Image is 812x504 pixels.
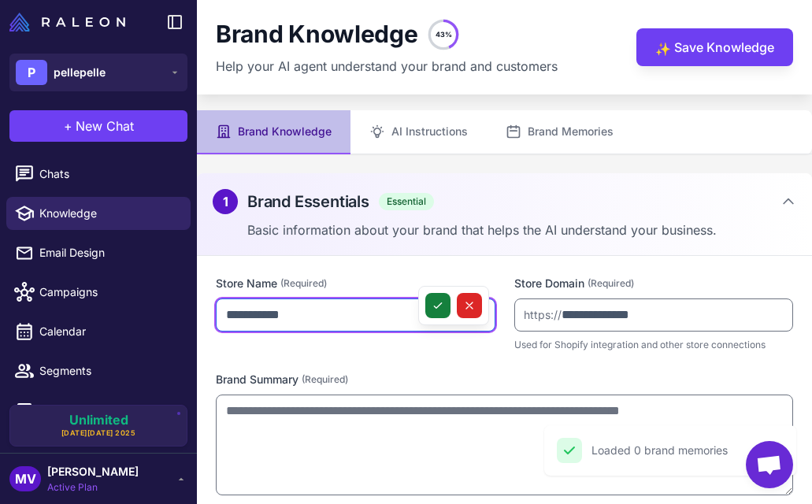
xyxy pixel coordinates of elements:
span: [DATE][DATE] 2025 [61,428,136,439]
span: Analytics [39,402,178,419]
span: Knowledge [39,205,178,222]
p: Basic information about your brand that helps the AI understand your business. [247,220,796,239]
span: Email Design [39,244,178,261]
label: Brand Summary [216,371,793,388]
h1: Brand Knowledge [216,20,418,50]
p: Used for Shopify integration and other store connections [514,338,794,352]
a: Analytics [6,394,191,427]
button: Ppellepelle [9,54,187,91]
a: Segments [6,354,191,387]
button: Close [763,438,788,463]
span: (Required) [302,372,348,387]
button: Cancel changes [457,293,482,318]
text: 43% [435,30,451,39]
h2: Brand Essentials [247,190,369,213]
img: Raleon Logo [9,13,125,31]
span: Segments [39,362,178,380]
div: P [16,60,47,85]
span: pellepelle [54,64,106,81]
span: Chats [39,165,178,183]
button: AI Instructions [350,110,487,154]
button: Brand Knowledge [197,110,350,154]
div: Loaded 0 brand memories [591,442,728,459]
label: Store Domain [514,275,794,292]
div: Open chat [746,441,793,488]
div: MV [9,466,41,491]
span: Essential [379,193,434,210]
span: Unlimited [69,413,128,426]
span: Active Plan [47,480,139,495]
button: Save changes [425,293,450,318]
a: Calendar [6,315,191,348]
span: Campaigns [39,283,178,301]
button: ✨Save Knowledge [636,28,793,66]
label: Store Name [216,275,495,292]
span: ✨ [655,39,668,52]
span: Calendar [39,323,178,340]
p: Help your AI agent understand your brand and customers [216,57,558,76]
a: Email Design [6,236,191,269]
button: +New Chat [9,110,187,142]
span: [PERSON_NAME] [47,463,139,480]
a: Chats [6,157,191,191]
button: Brand Memories [487,110,632,154]
a: Campaigns [6,276,191,309]
a: Knowledge [6,197,191,230]
a: Raleon Logo [9,13,132,31]
span: (Required) [588,276,634,291]
span: + [64,117,72,135]
span: (Required) [280,276,327,291]
span: New Chat [76,117,134,135]
div: 1 [213,189,238,214]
